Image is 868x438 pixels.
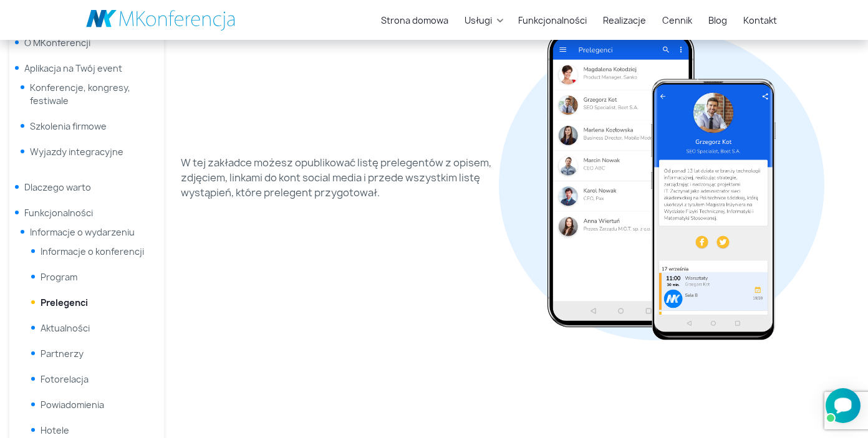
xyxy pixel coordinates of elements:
[41,399,104,411] a: Powiadomienia
[30,146,123,158] a: Wyjazdy integracyjne
[41,271,77,283] a: Program
[826,388,861,423] iframe: Smartsupp widget button
[657,9,697,32] a: Cennik
[30,82,130,107] a: Konferencje, kongresy, festiwale
[24,37,90,49] a: O MKonferencji
[24,181,91,193] a: Dlaczego warto
[41,373,89,385] a: Fotorelacja
[24,207,93,219] a: Funkcjonalności
[30,226,135,238] a: Informacje o wydarzeniu
[181,155,491,200] p: W tej zakładce możesz opublikować listę prelegentów z opisem, zdjęciem, linkami do kont social me...
[41,245,144,257] a: Informacje o konferencji
[506,30,817,340] img: 6386166dba46f.png
[513,9,592,32] a: Funkcjonalności
[41,348,84,359] a: Partnerzy
[703,9,732,32] a: Blog
[376,9,453,32] a: Strona domowa
[598,9,651,32] a: Realizacje
[738,9,782,32] a: Kontakt
[41,424,69,436] a: Hotele
[24,62,122,74] span: Aplikacja na Twój event
[460,9,497,32] a: Usługi
[41,297,88,308] a: Prelegenci
[41,322,90,334] a: Aktualności
[30,120,107,132] a: Szkolenia firmowe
